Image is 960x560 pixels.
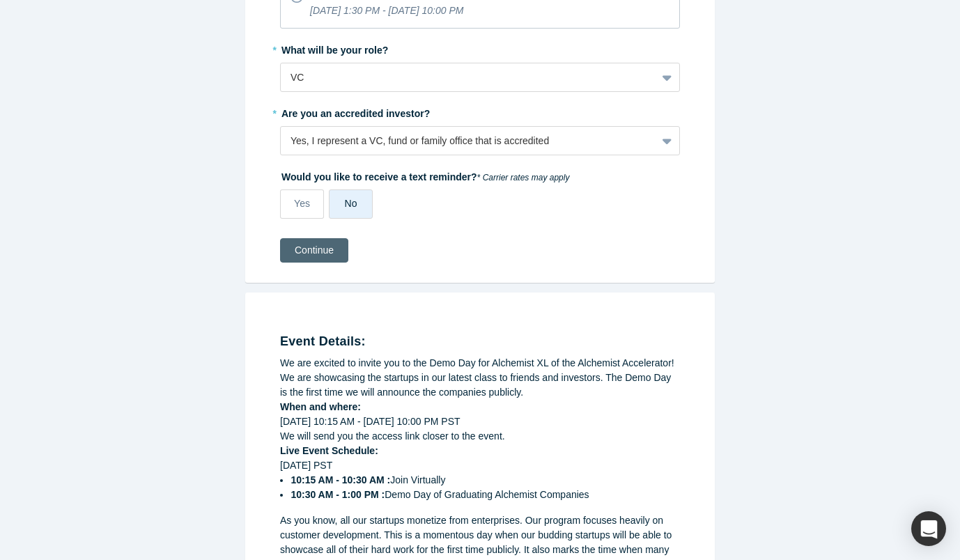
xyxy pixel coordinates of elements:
[280,356,680,371] div: We are excited to invite you to the Demo Day for Alchemist XL of the Alchemist Accelerator!
[291,489,385,500] strong: 10:30 AM - 1:00 PM :
[280,401,361,412] strong: When and where:
[291,488,680,502] li: Demo Day of Graduating Alchemist Companies
[280,102,680,121] label: Are you an accredited investor?
[310,5,463,16] i: [DATE] 1:30 PM - [DATE] 10:00 PM
[280,414,680,429] div: [DATE] 10:15 AM - [DATE] 10:00 PM PST
[280,445,378,456] strong: Live Event Schedule:
[280,334,366,348] strong: Event Details:
[280,238,348,263] button: Continue
[291,134,647,148] div: Yes, I represent a VC, fund or family office that is accredited
[291,473,680,488] li: Join Virtually
[477,173,570,182] em: * Carrier rates may apply
[280,38,680,58] label: What will be your role?
[280,165,680,185] label: Would you like to receive a text reminder?
[280,458,680,502] div: [DATE] PST
[280,371,680,400] div: We are showcasing the startups in our latest class to friends and investors. The Demo Day is the ...
[291,474,390,485] strong: 10:15 AM - 10:30 AM :
[345,198,357,209] span: No
[280,429,680,444] div: We will send you the access link closer to the event.
[294,198,310,209] span: Yes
